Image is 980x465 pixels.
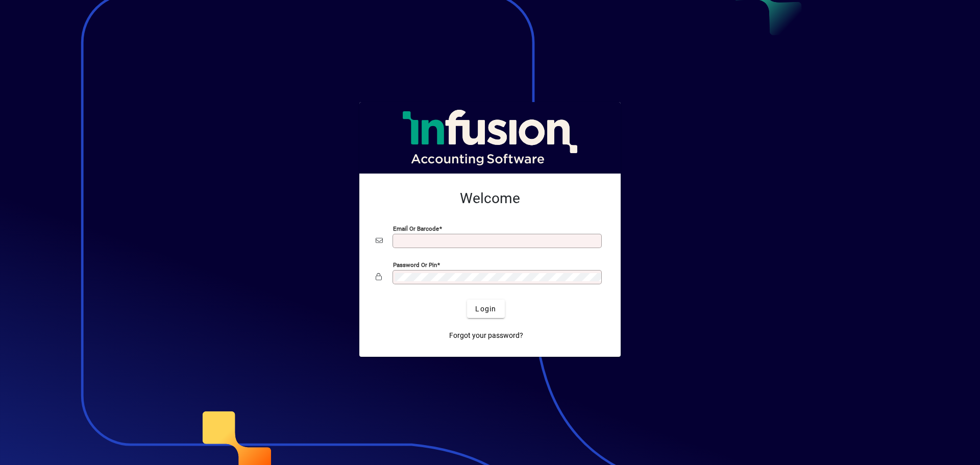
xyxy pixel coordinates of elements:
[449,330,523,341] span: Forgot your password?
[376,190,604,207] h2: Welcome
[467,300,504,318] button: Login
[393,225,439,232] mat-label: Email or Barcode
[393,261,437,268] mat-label: Password or Pin
[445,326,527,345] a: Forgot your password?
[475,304,496,314] span: Login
